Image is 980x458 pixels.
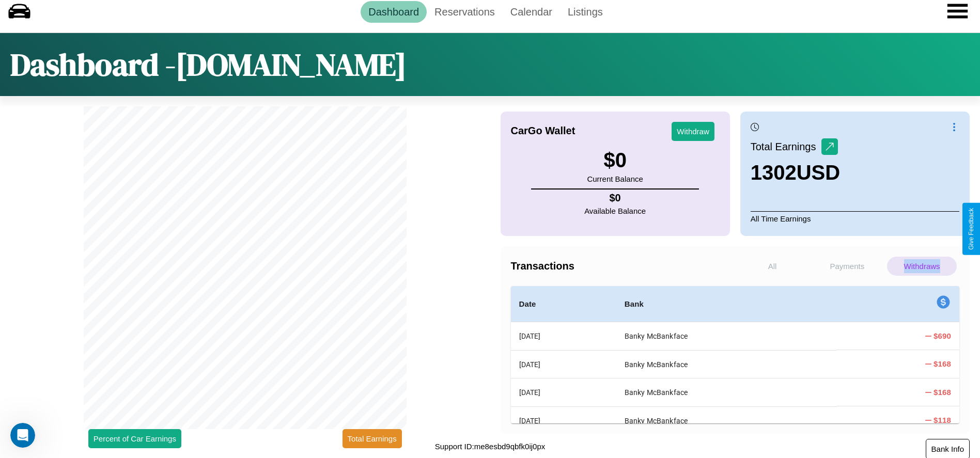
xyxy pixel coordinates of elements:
a: Dashboard [361,1,427,23]
th: Banky McBankface [616,350,837,378]
th: Banky McBankface [616,322,837,351]
th: [DATE] [511,322,616,351]
p: Support ID: me8esbd9qbfk0ij0px [435,439,545,453]
th: [DATE] [511,406,616,434]
h4: Bank [625,298,829,310]
a: Reservations [427,1,503,23]
p: All Time Earnings [751,211,959,226]
h3: 1302 USD [751,161,840,184]
p: Payments [813,257,882,276]
button: Percent of Car Earnings [88,429,181,448]
h3: $ 0 [587,149,643,172]
button: Total Earnings [343,429,402,448]
p: All [738,257,807,276]
th: Banky McBankface [616,378,837,406]
a: Calendar [503,1,560,23]
h4: $ 0 [584,192,646,204]
a: Listings [560,1,611,23]
p: Available Balance [584,204,646,218]
h4: $ 168 [934,358,951,369]
p: Current Balance [587,172,643,186]
h1: Dashboard - [DOMAIN_NAME] [10,43,407,86]
th: Banky McBankface [616,406,837,434]
h4: Date [519,298,608,310]
p: Withdraws [887,257,957,276]
h4: Transactions [511,260,735,272]
button: Withdraw [672,122,714,141]
th: [DATE] [511,378,616,406]
p: Total Earnings [751,137,821,156]
h4: $ 690 [934,330,951,341]
th: [DATE] [511,350,616,378]
div: Give Feedback [968,208,975,250]
iframe: Intercom live chat [10,423,35,448]
h4: $ 118 [934,415,951,425]
h4: $ 168 [934,387,951,398]
h4: CarGo Wallet [511,125,575,137]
